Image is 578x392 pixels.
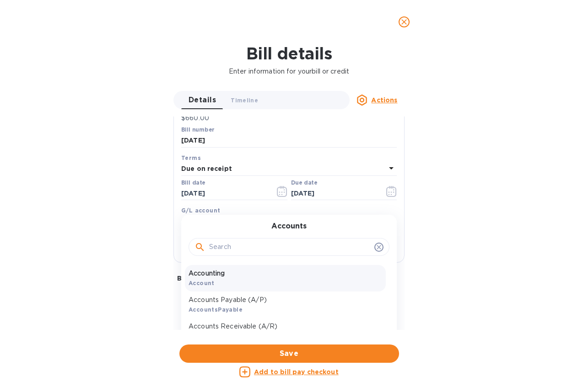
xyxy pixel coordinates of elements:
b: G/L account [181,207,220,214]
label: Bill number [181,127,214,132]
label: Bill date [181,180,205,185]
b: Terms [181,154,201,161]
p: Select G/L account [181,217,243,227]
p: Enter information for your bill or credit [7,67,571,76]
u: Actions [371,96,397,104]
b: Account [189,280,215,286]
u: Add to bill pay checkout [254,368,339,376]
p: $660.00 [181,113,397,123]
input: Select date [181,187,268,201]
span: Timeline [231,95,258,105]
p: Accounts Payable (A/P) [189,295,382,305]
button: close [393,11,415,33]
p: Accounts Receivable (A/R) [189,322,382,331]
h1: Bill details [7,44,571,63]
input: Due date [291,187,378,201]
input: Enter bill number [181,134,397,148]
b: Due on receipt [181,165,232,172]
p: Bill image [177,274,401,283]
span: Details [189,94,216,106]
b: AccountsPayable [189,306,243,313]
button: Save [179,344,399,363]
input: Search [209,240,371,254]
h3: Accounts [271,222,307,231]
label: Due date [291,180,317,185]
span: Save [187,348,392,359]
p: Accounting [189,269,382,278]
